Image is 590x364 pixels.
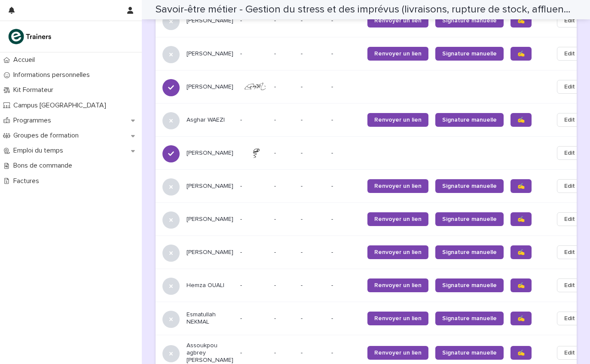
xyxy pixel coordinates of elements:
[331,183,361,190] p: -
[367,312,428,325] a: Renvoyer un lien
[564,248,575,257] span: Edit
[301,249,324,256] p: -
[564,16,575,25] span: Edit
[331,150,361,157] p: -
[374,282,422,288] span: Renvoyer un lien
[374,249,422,255] span: Renvoyer un lien
[186,282,233,289] p: Hemza OUALI
[240,349,267,357] p: -
[435,113,504,127] a: Signature manuelle
[301,17,324,24] p: -
[435,212,504,226] a: Signature manuelle
[240,81,267,92] img: MDMR_q8E6OCEcejt9RQ7JBxjeXC8vKhkfOtdCpYsm98
[186,150,233,157] p: [PERSON_NAME]
[10,147,70,155] p: Emploi du temps
[186,83,233,91] p: [PERSON_NAME]
[156,3,573,16] h2: Savoir-être métier - Gestion du stress et des imprévus (livraisons, rupture de stock, affluence)
[301,116,324,124] p: -
[240,17,267,24] p: -
[435,312,504,325] a: Signature manuelle
[511,245,532,259] a: ✍️
[331,282,361,289] p: -
[511,113,532,127] a: ✍️
[301,315,324,322] p: -
[274,313,278,322] p: -
[435,278,504,292] a: Signature manuelle
[374,18,422,24] span: Renvoyer un lien
[557,80,582,94] button: Edit
[240,147,267,159] img: DT-fmuAqNvrYCePBiI4-mX4Ff_1Mqw3dqFUCSiFs500
[367,346,428,360] a: Renvoyer un lien
[186,311,233,326] p: Esmatullah NEKMAL
[564,314,575,323] span: Edit
[442,315,497,321] span: Signature manuelle
[442,350,497,356] span: Signature manuelle
[10,177,46,185] p: Factures
[186,17,233,24] p: [PERSON_NAME]
[331,50,361,58] p: -
[367,245,428,259] a: Renvoyer un lien
[240,183,267,190] p: -
[442,18,497,24] span: Signature manuelle
[557,14,582,28] button: Edit
[274,49,278,58] p: -
[511,346,532,360] a: ✍️
[240,50,267,58] p: -
[442,183,497,189] span: Signature manuelle
[274,280,278,289] p: -
[10,86,60,94] p: Kit Formateur
[564,149,575,157] span: Edit
[367,113,428,127] a: Renvoyer un lien
[517,216,525,222] span: ✍️
[367,179,428,193] a: Renvoyer un lien
[331,315,361,322] p: -
[7,28,54,45] img: K0CqGN7SDeD6s4JG8KQk
[331,216,361,223] p: -
[274,348,278,357] p: -
[374,117,422,123] span: Renvoyer un lien
[10,56,42,64] p: Accueil
[301,216,324,223] p: -
[367,14,428,28] a: Renvoyer un lien
[511,212,532,226] a: ✍️
[301,150,324,157] p: -
[186,342,233,364] p: Assoukpou agbrey [PERSON_NAME]
[301,282,324,289] p: -
[274,214,278,223] p: -
[517,18,525,24] span: ✍️
[564,215,575,223] span: Edit
[367,47,428,61] a: Renvoyer un lien
[517,350,525,356] span: ✍️
[374,315,422,321] span: Renvoyer un lien
[274,148,278,157] p: -
[186,249,233,256] p: [PERSON_NAME]
[10,71,97,79] p: Informations personnelles
[274,15,278,24] p: -
[557,113,582,127] button: Edit
[186,183,233,190] p: [PERSON_NAME]
[10,116,58,125] p: Programmes
[331,17,361,24] p: -
[274,247,278,256] p: -
[10,101,113,110] p: Campus [GEOGRAPHIC_DATA]
[557,47,582,61] button: Edit
[10,162,79,170] p: Bons de commande
[435,179,504,193] a: Signature manuelle
[240,216,267,223] p: -
[374,51,422,57] span: Renvoyer un lien
[435,245,504,259] a: Signature manuelle
[442,216,497,222] span: Signature manuelle
[186,216,233,223] p: [PERSON_NAME]
[564,349,575,357] span: Edit
[564,83,575,91] span: Edit
[564,49,575,58] span: Edit
[511,179,532,193] a: ✍️
[557,312,582,325] button: Edit
[186,50,233,58] p: [PERSON_NAME]
[517,315,525,321] span: ✍️
[511,312,532,325] a: ✍️
[240,116,267,124] p: -
[301,183,324,190] p: -
[301,83,324,91] p: -
[557,278,582,292] button: Edit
